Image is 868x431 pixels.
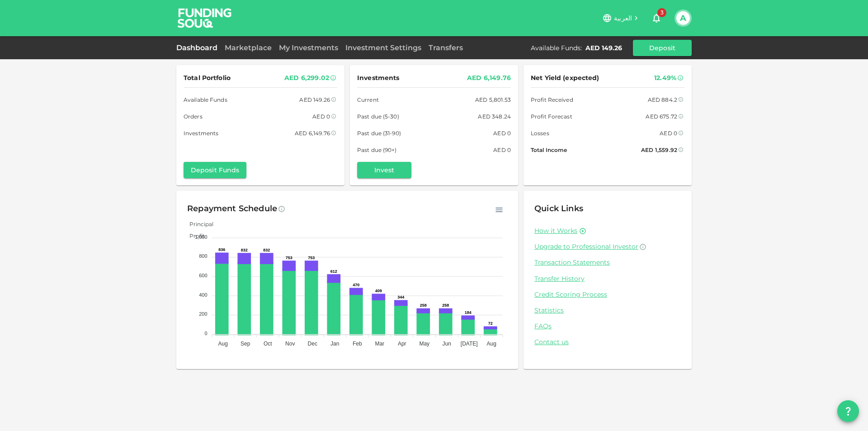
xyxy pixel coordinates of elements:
tspan: 800 [199,253,207,259]
tspan: 400 [199,292,207,298]
span: Profit Forecast [531,112,572,121]
tspan: Aug [487,341,496,347]
span: Quick Links [534,204,583,213]
tspan: Nov [285,341,295,347]
span: Investments [357,72,399,84]
div: 12.49% [654,72,676,84]
span: العربية [614,14,632,22]
tspan: 600 [199,273,207,278]
a: Statistics [534,306,681,315]
tspan: Feb [353,341,362,347]
tspan: 200 [199,311,207,317]
span: Investments [184,128,218,138]
span: Total Portfolio [184,72,231,84]
span: Net Yield (expected) [531,72,599,84]
span: Past due (31-90) [357,128,401,138]
div: AED 884.2 [648,95,677,104]
tspan: 1,000 [195,234,208,240]
span: Available Funds [184,95,227,104]
a: Credit Scoring Process [534,290,681,299]
a: Marketplace [221,43,275,52]
button: Deposit [633,40,692,56]
a: Transfers [425,43,467,52]
div: AED 0 [660,128,677,138]
a: Contact us [534,338,681,346]
div: AED 6,149.76 [467,72,511,84]
div: AED 675.72 [646,112,677,121]
tspan: May [419,341,429,347]
span: Total Income [531,145,567,155]
a: FAQs [534,322,681,331]
span: Profit Received [531,95,573,104]
tspan: Dec [308,341,317,347]
span: Orders [184,112,203,121]
button: Deposit Funds [184,162,246,178]
span: Profit [183,232,205,239]
a: My Investments [275,43,342,52]
a: How it Works [534,227,577,235]
span: Current [357,95,379,104]
span: Upgrade to Professional Investor [534,242,638,251]
a: Dashboard [176,43,221,52]
a: Transaction Statements [534,258,681,267]
tspan: Sep [241,341,250,347]
span: Principal [183,221,213,227]
span: Past due (5-30) [357,112,399,121]
button: Invest [357,162,411,178]
span: Losses [531,128,549,138]
div: AED 348.24 [478,112,511,121]
tspan: Apr [398,341,406,347]
a: Transfer History [534,275,681,283]
div: AED 5,801.53 [475,95,511,104]
div: AED 6,299.02 [284,72,329,84]
div: AED 0 [493,145,511,155]
a: Upgrade to Professional Investor [534,242,681,251]
div: AED 0 [493,128,511,138]
div: AED 1,559.92 [641,145,677,155]
tspan: Oct [264,341,272,347]
tspan: [DATE] [461,341,478,347]
div: Available Funds : [531,43,582,52]
div: AED 149.26 [585,43,622,52]
div: AED 149.26 [299,95,330,104]
div: AED 6,149.76 [295,128,330,138]
tspan: 0 [204,331,207,336]
span: 3 [657,8,666,17]
button: A [676,11,690,25]
tspan: Jun [443,341,451,347]
div: Repayment Schedule [187,202,277,216]
tspan: Mar [375,341,384,347]
tspan: Aug [218,341,228,347]
button: 3 [647,9,665,27]
span: Past due (90+) [357,145,397,155]
a: Investment Settings [342,43,425,52]
button: question [837,400,859,422]
div: AED 0 [312,112,330,121]
tspan: Jan [330,341,339,347]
